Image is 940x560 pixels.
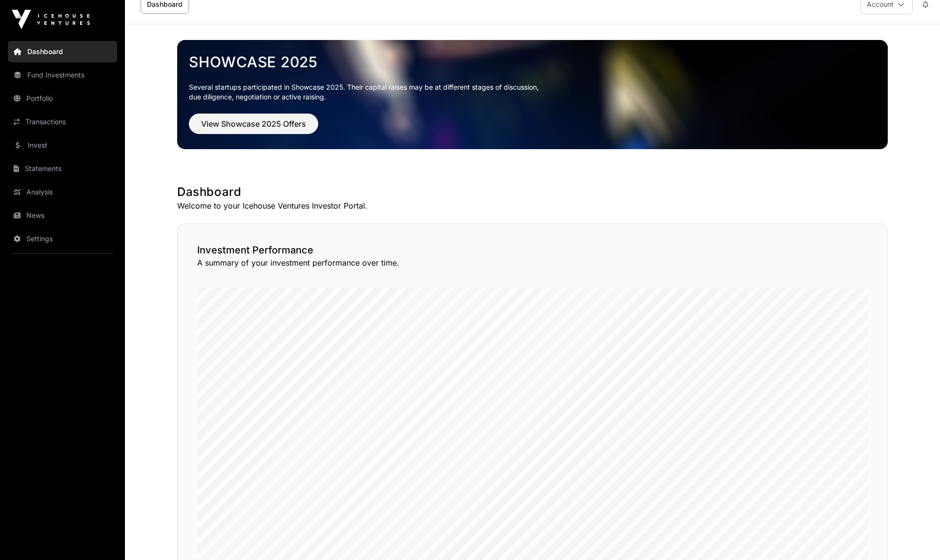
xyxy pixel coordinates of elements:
[197,257,868,269] p: A summary of your investment performance over time.
[8,181,117,203] a: Analysis
[189,123,318,133] a: View Showcase 2025 Offers
[8,41,117,62] a: Dashboard
[891,513,940,560] iframe: Chat Widget
[189,114,318,134] button: View Showcase 2025 Offers
[177,40,888,149] img: Showcase 2025
[201,118,306,130] span: View Showcase 2025 Offers
[12,10,90,29] img: Icehouse Ventures Logo
[8,135,117,156] a: Invest
[8,158,117,179] a: Statements
[8,205,117,226] a: News
[189,53,876,71] a: Showcase 2025
[8,88,117,109] a: Portfolio
[177,184,888,200] h1: Dashboard
[197,243,868,257] h2: Investment Performance
[8,228,117,250] a: Settings
[189,82,876,102] p: Several startups participated in Showcase 2025. Their capital raises may be at different stages o...
[8,64,117,86] a: Fund Investments
[8,111,117,133] a: Transactions
[177,200,888,212] p: Welcome to your Icehouse Ventures Investor Portal.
